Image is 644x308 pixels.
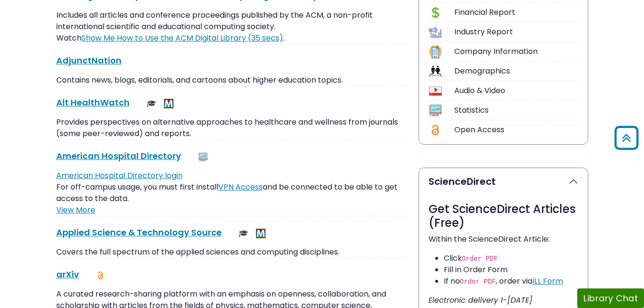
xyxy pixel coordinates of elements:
img: MeL (Michigan electronic Library) [164,99,174,108]
p: Covers the full spectrum of the applied sciences and computing disciplines. [56,246,407,258]
a: Back to Top [611,130,642,146]
div: Open Access [454,124,578,136]
img: Statistics [198,152,208,162]
img: Icon Industry Report [429,26,442,39]
div: Audio & Video [454,85,578,96]
a: Applied Science & Technology Source [56,226,222,238]
button: Library Chat [577,288,644,308]
div: Financial Report [454,7,578,18]
p: Contains news, blogs, editorials, and cartoons about higher education topics. [56,74,407,86]
i: Electronic delivery 1-[DATE] [429,295,532,306]
a: View More [56,204,95,215]
img: Scholarly or Peer Reviewed [147,99,156,108]
img: MeL (Michigan electronic Library) [256,229,266,238]
div: Demographics [454,65,578,77]
a: American Hospital Directory [56,150,181,162]
p: Includes all articles and conference proceedings published by the ACM, a non-profit international... [56,10,407,44]
a: ILL Form [532,276,563,287]
div: Statistics [454,105,578,116]
img: Open Access [96,271,105,280]
div: Industry Report [454,26,578,38]
button: ScienceDirect [419,168,588,195]
li: If no , order via [444,276,578,287]
code: Order PDF [462,255,498,263]
a: American Hospital Directory login [56,170,183,181]
img: Icon Demographics [429,65,442,78]
div: Company Information [454,46,578,57]
a: Alt HealthWatch [56,96,130,108]
img: Icon Financial Report [429,6,442,19]
img: Icon Statistics [429,104,442,117]
a: VPN Access [218,181,263,192]
a: arXiv [56,268,79,280]
li: Click [444,253,578,264]
p: Within the ScienceDirect Article: [429,234,578,245]
img: Scholarly or Peer Reviewed [239,229,248,238]
h3: Get ScienceDirect Articles (Free) [429,202,578,230]
code: Order PDF [460,278,496,286]
p: Provides perspectives on alternative approaches to healthcare and wellness from journals (some pe... [56,117,407,139]
li: Fill in Order Form [444,264,578,276]
img: Icon Company Information [429,45,442,58]
p: For off-campus usage, you must first install and be connected to be able to get access to the data. [56,170,407,204]
a: AdjunctNation [56,54,122,66]
a: Link opens in new window [82,32,283,43]
img: Icon Audio & Video [429,85,442,97]
img: Icon Open Access [429,124,441,137]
